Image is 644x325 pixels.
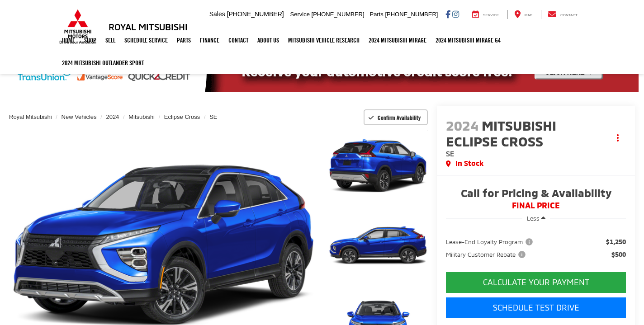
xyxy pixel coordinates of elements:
[195,29,224,52] a: Finance
[62,113,97,120] a: New Vehicles
[364,109,428,125] button: Confirm Availability
[483,13,499,17] span: Service
[452,10,459,18] a: Instagram: Click to visit our Instagram page
[253,29,284,52] a: About Us
[209,113,217,120] a: SE
[327,127,429,204] img: 2024 Mitsubishi Eclipse Cross SE
[611,250,626,259] span: $500
[378,114,421,121] span: Confirm Availability
[527,215,540,222] span: Less
[327,207,429,284] img: 2024 Mitsubishi Eclipse Cross SE
[227,10,284,18] span: [PHONE_NUMBER]
[109,22,188,32] h3: Royal Mitsubishi
[446,250,529,259] button: Military Customer Rebate
[224,29,253,52] a: Contact
[80,29,101,52] a: Shop
[328,128,428,203] a: Expand Photo 1
[128,113,155,120] a: Mitsubishi
[606,237,626,246] span: $1,250
[446,201,626,210] span: FINAL PRICE
[455,158,483,169] span: In Stock
[446,188,626,201] span: Call for Pricing & Availability
[364,29,431,52] a: 2024 Mitsubishi Mirage
[312,11,365,18] span: [PHONE_NUMBER]
[328,208,428,283] a: Expand Photo 2
[446,297,626,318] a: Schedule Test Drive
[465,10,506,19] a: Service
[120,29,172,52] a: Schedule Service: Opens in a new tab
[172,29,195,52] a: Parts: Opens in a new tab
[446,149,455,158] span: SE
[541,10,584,19] a: Contact
[431,29,505,52] a: 2024 Mitsubishi Mirage G4
[610,130,626,146] button: Actions
[164,113,200,120] a: Eclipse Cross
[106,113,119,120] a: 2024
[446,117,556,149] span: Mitsubishi Eclipse Cross
[290,11,310,18] span: Service
[522,210,550,226] button: Less
[446,237,535,246] span: Lease-End Loyalty Program
[9,113,52,120] a: Royal Mitsubishi
[385,11,438,18] span: [PHONE_NUMBER]
[369,11,383,18] span: Parts
[446,117,478,133] span: 2024
[284,29,364,52] a: Mitsubishi Vehicle Research
[617,134,619,141] span: dropdown dots
[446,250,527,259] span: Military Customer Rebate
[560,13,578,17] span: Contact
[209,10,225,18] span: Sales
[57,52,148,74] a: 2024 Mitsubishi Outlander SPORT
[445,10,450,18] a: Facebook: Click to visit our Facebook page
[101,29,120,52] a: Sell
[446,237,536,246] button: Lease-End Loyalty Program
[525,13,532,17] span: Map
[57,29,80,52] a: Home
[507,10,539,19] a: Map
[57,9,98,44] img: Mitsubishi
[446,272,626,293] button: CALCULATE YOUR PAYMENT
